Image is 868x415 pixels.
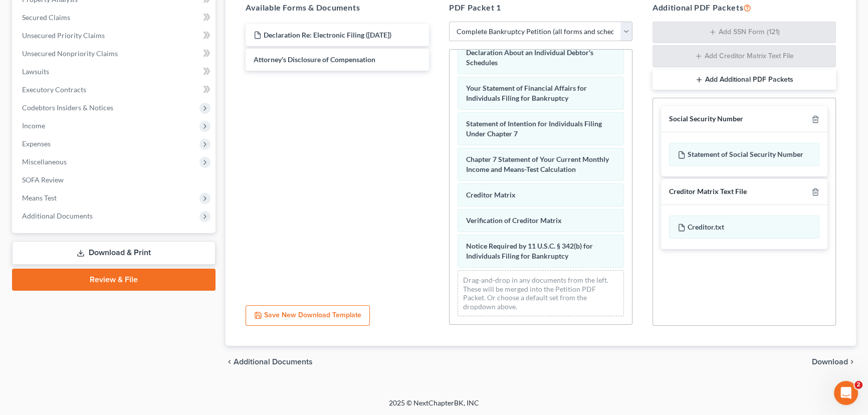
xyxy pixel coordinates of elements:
[812,358,848,366] span: Download
[22,103,113,112] span: Codebtors Insiders & Notices
[653,2,836,14] h5: Additional PDF Packets
[22,193,57,202] span: Means Test
[458,270,624,316] div: Drag-and-drop in any documents from the left. These will be merged into the Petition PDF Packet. ...
[14,63,215,81] a: Lawsuits
[848,358,856,366] i: chevron_right
[246,305,370,326] button: Save New Download Template
[669,143,819,166] div: Statement of Social Security Number
[22,121,45,130] span: Income
[466,84,587,102] span: Your Statement of Financial Affairs for Individuals Filing for Bankruptcy
[22,175,64,184] span: SOFA Review
[812,358,856,366] button: Download chevron_right
[226,358,234,366] i: chevron_left
[12,241,215,265] a: Download & Print
[226,358,313,366] a: chevron_left Additional Documents
[669,114,743,124] div: Social Security Number
[234,358,313,366] span: Additional Documents
[854,381,862,389] span: 2
[22,212,93,220] span: Additional Documents
[14,45,215,63] a: Unsecured Nonpriority Claims
[14,171,215,189] a: SOFA Review
[466,242,593,260] span: Notice Required by 11 U.S.C. § 342(b) for Individuals Filing for Bankruptcy
[466,216,562,225] span: Verification of Creditor Matrix
[466,190,516,199] span: Creditor Matrix
[22,49,118,58] span: Unsecured Nonpriority Claims
[834,381,858,405] iframe: Intercom live chat
[466,119,602,138] span: Statement of Intention for Individuals Filing Under Chapter 7
[22,139,51,148] span: Expenses
[22,13,70,22] span: Secured Claims
[22,31,105,40] span: Unsecured Priority Claims
[246,2,429,14] h5: Available Forms & Documents
[12,269,215,291] a: Review & File
[14,81,215,99] a: Executory Contracts
[466,155,609,173] span: Chapter 7 Statement of Your Current Monthly Income and Means-Test Calculation
[653,22,836,44] button: Add SSN Form (121)
[264,31,391,39] span: Declaration Re: Electronic Filing ([DATE])
[449,2,632,14] h5: PDF Packet 1
[669,187,747,196] div: Creditor Matrix Text File
[14,9,215,27] a: Secured Claims
[22,67,49,76] span: Lawsuits
[653,69,836,90] button: Add Additional PDF Packets
[14,27,215,45] a: Unsecured Priority Claims
[22,85,86,94] span: Executory Contracts
[653,45,836,67] button: Add Creditor Matrix Text File
[669,216,819,239] div: Creditor.txt
[254,55,375,64] span: Attorney's Disclosure of Compensation
[22,157,67,166] span: Miscellaneous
